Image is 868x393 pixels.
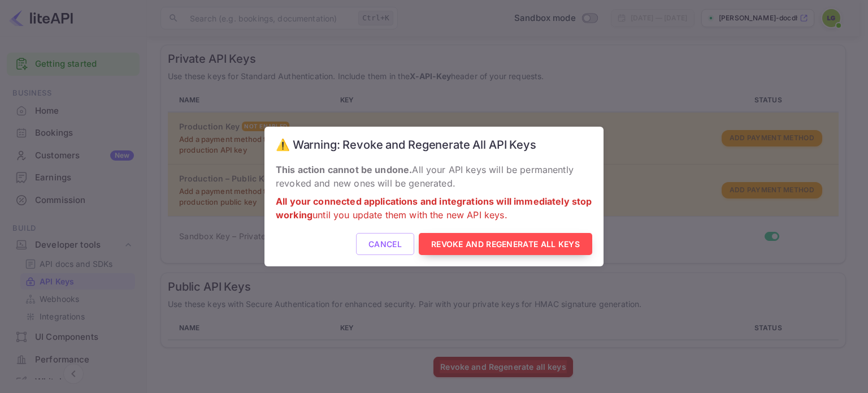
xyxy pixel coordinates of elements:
strong: This action cannot be undone. [276,164,412,175]
h2: ⚠️ Warning: Revoke and Regenerate All API Keys [264,127,604,163]
p: All your API keys will be permanently revoked and new ones will be generated. [276,163,592,190]
button: Revoke and Regenerate All Keys [419,233,592,255]
strong: All your connected applications and integrations will immediately stop working [276,196,592,221]
button: Cancel [356,233,414,255]
p: until you update them with the new API keys. [276,195,592,222]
